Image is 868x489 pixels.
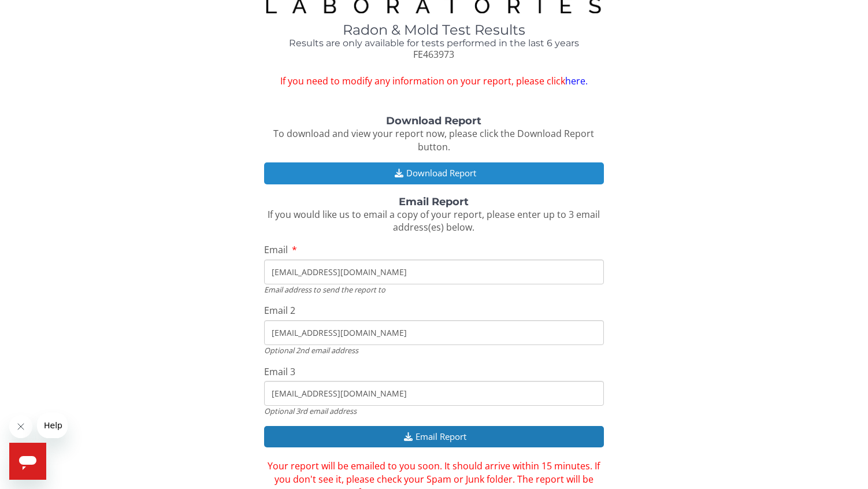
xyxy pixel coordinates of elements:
h1: Radon & Mold Test Results [264,23,604,38]
div: Email address to send the report to [264,284,604,295]
a: here. [565,75,588,87]
span: To download and view your report now, please click the Download Report button. [273,127,594,153]
span: Email 2 [264,304,295,317]
span: Email 3 [264,365,295,378]
iframe: Close message [9,415,32,438]
button: Email Report [264,426,604,447]
div: Optional 2nd email address [264,345,604,355]
strong: Download Report [386,114,481,127]
span: Email [264,243,288,256]
iframe: Message from company [37,413,68,438]
div: Optional 3rd email address [264,406,604,416]
strong: Email Report [399,195,469,208]
button: Download Report [264,162,604,184]
span: If you would like us to email a copy of your report, please enter up to 3 email address(es) below. [268,208,600,234]
span: FE463973 [413,48,454,61]
span: If you need to modify any information on your report, please click [264,75,604,88]
h4: Results are only available for tests performed in the last 6 years [264,38,604,49]
iframe: Button to launch messaging window [9,443,46,480]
